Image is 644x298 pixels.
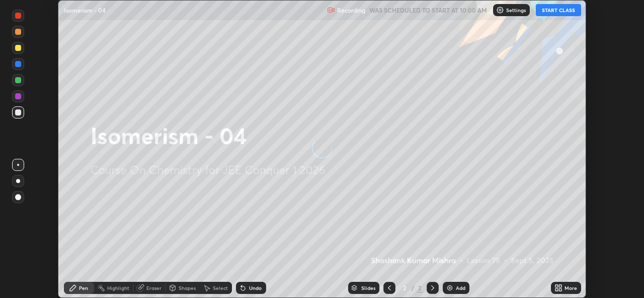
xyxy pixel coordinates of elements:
div: More [565,285,577,290]
img: recording.375f2c34.svg [327,6,335,14]
p: Isomerism - 04 [64,6,106,14]
button: START CLASS [536,4,581,16]
p: Settings [506,8,526,13]
div: / [412,285,415,291]
div: 2 [417,283,423,292]
div: Select [213,285,228,290]
div: Slides [361,285,375,290]
div: Add [456,285,465,290]
div: Shapes [179,285,196,290]
img: class-settings-icons [496,6,504,14]
h5: WAS SCHEDULED TO START AT 10:00 AM [369,6,487,15]
div: Highlight [107,285,129,290]
img: add-slide-button [446,284,454,292]
div: 2 [399,285,410,291]
div: Undo [249,285,262,290]
p: Recording [337,7,365,14]
div: Pen [79,285,88,290]
div: Eraser [146,285,162,290]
